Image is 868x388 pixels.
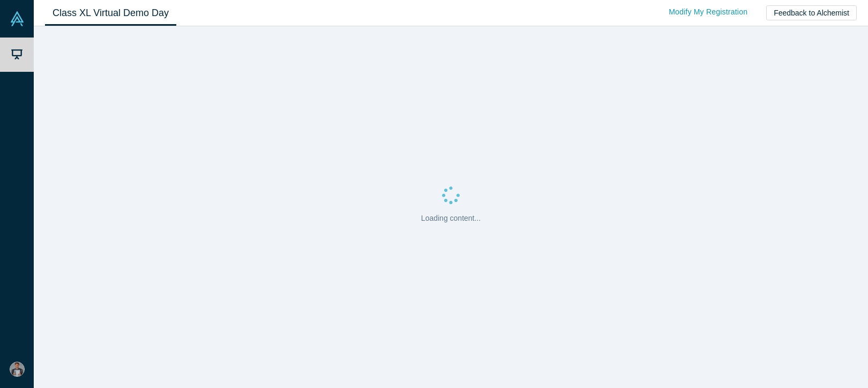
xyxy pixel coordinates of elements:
a: Modify My Registration [657,3,759,21]
img: Brian Berberich's Account [10,362,25,377]
img: Alchemist Vault Logo [10,11,25,26]
a: Class XL Virtual Demo Day [45,1,176,26]
p: Loading content... [421,213,481,224]
button: Feedback to Alchemist [766,5,857,20]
